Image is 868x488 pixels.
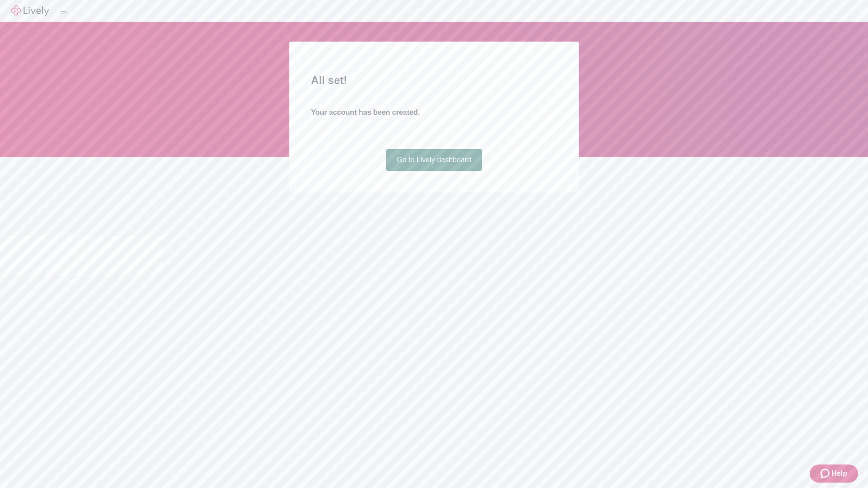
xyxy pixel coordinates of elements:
[821,468,831,479] svg: Zendesk support icon
[831,468,847,479] span: Help
[11,5,49,16] img: Lively
[311,72,557,89] h2: All set!
[311,107,557,118] h4: Your account has been created.
[60,11,67,14] button: Log out
[810,465,858,483] button: Zendesk support iconHelp
[386,149,482,171] a: Go to Lively dashboard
